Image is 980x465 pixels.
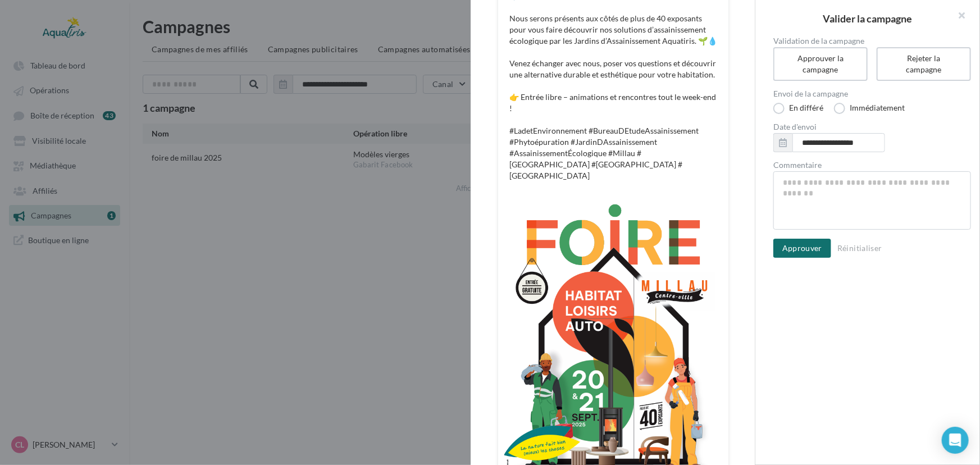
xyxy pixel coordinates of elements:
[890,53,958,75] div: Rejeter la campagne
[773,13,962,24] h2: Valider la campagne
[834,103,905,114] label: Immédiatement
[833,241,887,255] button: Réinitialiser
[773,161,971,169] label: Commentaire
[773,239,831,258] button: Approuver
[773,37,971,45] label: Validation de la campagne
[773,123,971,131] label: Date d'envoi
[773,90,971,98] label: Envoi de la campagne
[773,103,823,114] label: En différé
[942,427,969,454] div: Open Intercom Messenger
[787,53,854,75] div: Approuver la campagne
